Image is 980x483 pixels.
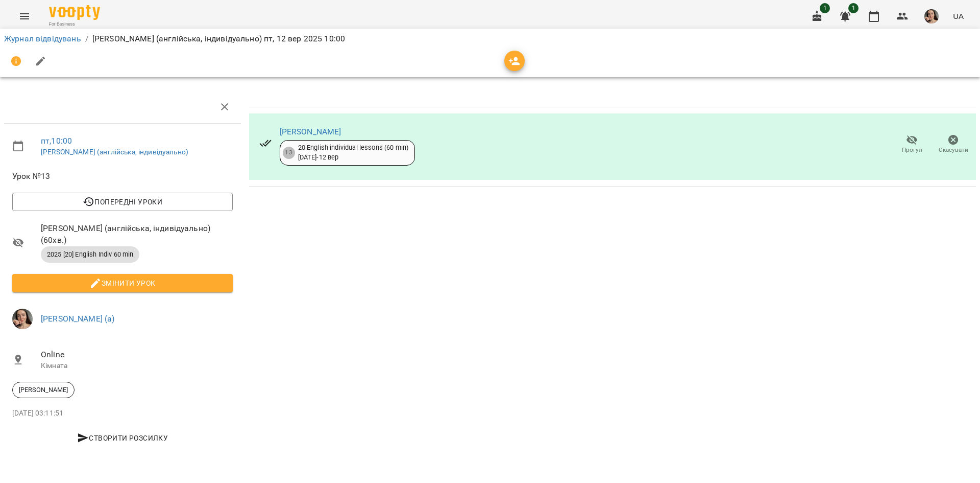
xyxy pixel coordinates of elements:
[902,146,922,154] span: Прогул
[933,130,974,159] button: Скасувати
[939,146,968,154] span: Скасувати
[12,193,233,211] button: Попередні уроки
[49,21,100,28] span: For Business
[12,4,37,29] button: Menu
[41,222,233,246] span: [PERSON_NAME] (англійська, індивідуально) ( 60 хв. )
[820,3,830,13] span: 1
[12,274,233,292] button: Змінити урок
[85,33,88,45] li: /
[41,349,233,361] span: Online
[4,33,976,45] nav: breadcrumb
[20,196,225,208] span: Попередні уроки
[848,3,859,13] span: 1
[12,170,233,182] span: Урок №13
[949,7,968,26] button: UA
[280,127,341,136] a: [PERSON_NAME]
[49,5,100,20] img: Voopty Logo
[924,9,939,24] img: aaa0aa5797c5ce11638e7aad685b53dd.jpeg
[92,33,345,45] p: [PERSON_NAME] (англійська, індивідуально) пт, 12 вер 2025 10:00
[12,408,233,419] p: [DATE] 03:11:51
[283,147,295,159] div: 13
[41,136,72,146] a: пт , 10:00
[41,250,139,259] span: 2025 [20] English Indiv 60 min
[16,432,229,444] span: Створити розсилку
[12,382,75,398] div: [PERSON_NAME]
[12,429,233,447] button: Створити розсилку
[13,385,74,395] span: [PERSON_NAME]
[4,34,81,43] a: Журнал відвідувань
[20,277,225,289] span: Змінити урок
[298,143,409,162] div: 20 English individual lessons (60 min) [DATE] - 12 вер
[953,11,964,21] span: UA
[891,130,933,159] button: Прогул
[41,148,188,156] a: [PERSON_NAME] (англійська, індивідуально)
[12,309,33,329] img: aaa0aa5797c5ce11638e7aad685b53dd.jpeg
[41,361,233,371] p: Кімната
[41,314,115,324] a: [PERSON_NAME] (а)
